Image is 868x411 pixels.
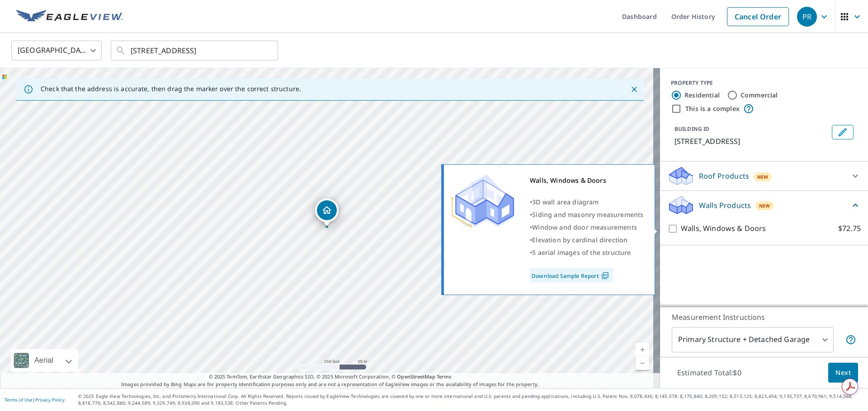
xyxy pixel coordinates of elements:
[532,198,599,206] span: 3D wall area diagram
[530,268,613,282] a: Download Sample Report
[532,223,637,231] span: Window and door measurements
[672,327,834,352] div: Primary Structure + Detached Garage
[11,349,78,372] div: Aerial
[532,236,627,244] span: Elevation by cardinal direction
[437,373,452,380] a: Terms
[727,7,789,26] a: Cancel Order
[41,85,301,93] p: Check that the address is accurate, then drag the marker over the correct structure.
[675,136,828,147] p: [STREET_ADDRESS]
[684,91,720,100] label: Residential
[32,349,56,372] div: Aerial
[741,91,778,100] label: Commercial
[209,373,452,381] span: © 2025 TomTom, Earthstar Geographics SIO, © 2025 Microsoft Corporation, ©
[845,334,856,345] span: Your report will include the primary structure and a detached garage if one exists.
[671,79,857,87] div: PROPERTY TYPE
[532,210,643,219] span: Siding and masonry measurements
[699,200,751,211] p: Walls Products
[675,125,709,133] p: BUILDING ID
[530,196,643,208] div: •
[838,223,861,234] p: $72.75
[636,356,649,370] a: Current Level 17, Zoom Out
[685,104,740,113] label: This is a complex
[832,125,854,139] button: Edit building 1
[5,397,65,402] p: |
[667,194,861,216] div: Walls ProductsNew
[759,202,770,209] span: New
[681,223,766,234] p: Walls, Windows & Doors
[397,373,435,380] a: OpenStreetMap
[530,234,643,246] div: •
[667,165,861,187] div: Roof ProductsNew
[315,199,339,226] div: Dropped pin, building 1, Residential property, 1434 182nd Ave New Richmond, WI 54017
[599,272,611,280] img: Pdf Icon
[11,38,102,63] div: [GEOGRAPHIC_DATA]
[628,83,640,95] button: Close
[797,7,817,27] div: PR
[16,10,123,23] img: EV Logo
[757,173,769,180] span: New
[532,248,631,257] span: 5 aerial images of the structure
[131,38,259,63] input: Search by address or latitude-longitude
[835,367,851,379] span: Next
[828,363,858,383] button: Next
[5,397,33,403] a: Terms of Use
[530,246,643,259] div: •
[530,221,643,234] div: •
[530,174,643,187] div: Walls, Windows & Doors
[636,343,649,356] a: Current Level 17, Zoom In
[35,397,65,403] a: Privacy Policy
[672,312,856,323] p: Measurement Instructions
[451,174,514,228] img: Premium
[530,208,643,221] div: •
[670,363,749,383] p: Estimated Total: $0
[699,171,749,181] p: Roof Products
[78,393,863,406] p: © 2025 Eagle View Technologies, Inc. and Pictometry International Corp. All Rights Reserved. Repo...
